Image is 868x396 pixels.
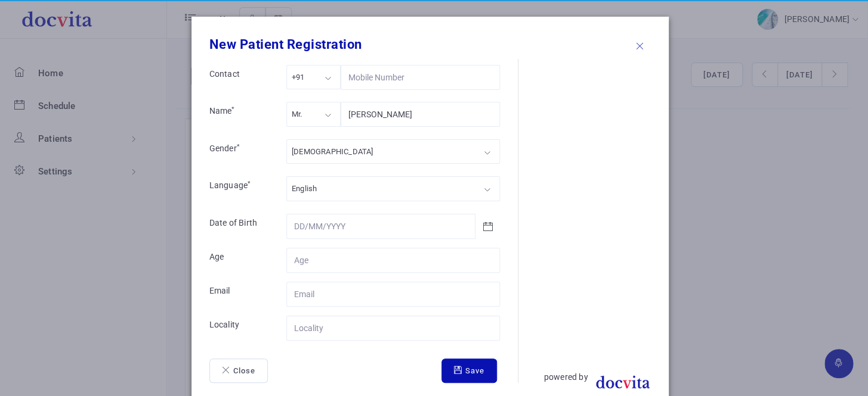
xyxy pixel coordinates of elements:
[292,182,317,195] div: English
[286,248,500,273] input: Age
[286,316,500,341] input: Locality
[544,369,588,385] p: powered by
[200,319,277,336] label: Locality
[292,145,373,158] div: [DEMOGRAPHIC_DATA]
[200,251,277,268] label: Age
[286,282,500,307] input: Email
[441,358,497,383] button: Save
[200,217,277,234] label: Date of Birth
[292,107,302,121] div: Mr.
[341,102,500,127] input: Name
[209,37,362,52] b: New Patient Registration
[588,369,657,395] img: DocVita logo
[341,65,500,90] input: Mobile Number
[200,68,277,88] label: Contact
[286,214,476,239] input: DD/MM/YYYY
[200,142,277,163] label: Gender
[200,285,277,302] label: Email
[292,70,305,84] div: +91
[200,179,277,199] label: Language
[200,105,277,125] label: Name
[209,358,268,383] button: Close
